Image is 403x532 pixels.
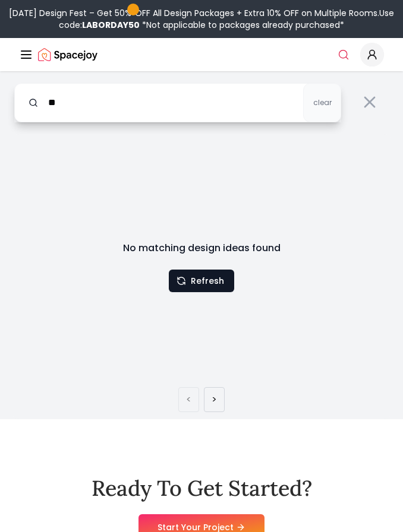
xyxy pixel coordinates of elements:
img: Spacejoy Logo [38,43,97,66]
span: *Not applicable to packages already purchased* [140,19,344,31]
a: Next page [212,392,217,407]
button: clear [303,83,341,122]
a: Previous page [186,392,191,407]
button: Refresh [169,270,234,292]
h3: No matching design ideas found [29,241,374,255]
span: clear [313,98,332,107]
span: Use code: [59,7,394,31]
ul: Pagination [178,387,225,412]
b: LABORDAY50 [82,19,140,31]
a: Spacejoy [38,43,97,66]
div: [DATE] Design Fest – Get 50% OFF All Design Packages + Extra 10% OFF on Multiple Rooms. [5,7,398,31]
nav: Global [19,38,384,71]
h2: Ready To Get Started? [92,476,312,500]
